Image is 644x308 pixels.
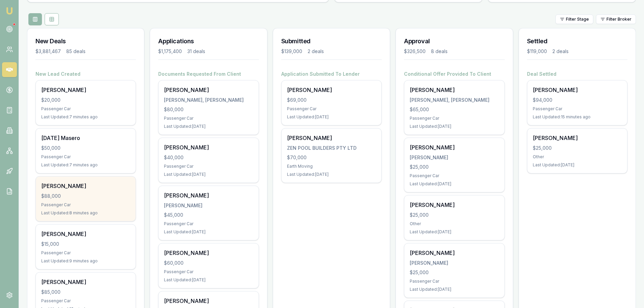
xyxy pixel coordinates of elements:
div: [PERSON_NAME] [41,278,130,286]
div: $25,000 [533,145,622,151]
h3: New Deals [35,37,136,46]
div: Last Updated: 7 minutes ago [41,162,130,168]
div: $50,000 [41,145,130,151]
button: Filter Broker [596,15,636,24]
div: $88,000 [41,193,130,199]
div: [PERSON_NAME] [164,249,253,257]
div: Passenger Car [533,106,622,112]
button: Filter Stage [555,15,593,24]
div: $69,000 [287,97,376,103]
span: Filter Broker [606,17,631,22]
div: Passenger Car [164,269,253,275]
div: 2 deals [308,48,324,55]
div: 31 deals [187,48,205,55]
div: [DATE] Masero [41,134,130,142]
div: [PERSON_NAME] [164,202,253,209]
div: Last Updated: [DATE] [410,287,499,292]
div: Last Updated: [DATE] [287,114,376,120]
div: Passenger Car [164,116,253,121]
div: $80,000 [164,106,253,113]
div: Last Updated: [DATE] [410,181,499,187]
div: [PERSON_NAME] [533,86,622,94]
div: $1,175,400 [158,48,182,55]
div: Last Updated: 15 minutes ago [533,114,622,120]
h3: Submitted [281,37,382,46]
div: $15,000 [41,241,130,247]
div: Last Updated: [DATE] [164,277,253,283]
div: $85,000 [41,289,130,295]
div: Passenger Car [41,154,130,160]
div: Passenger Car [41,106,130,112]
h4: Deal Settled [527,71,627,77]
div: [PERSON_NAME] [410,201,499,209]
div: [PERSON_NAME] [164,143,253,151]
div: $3,881,467 [35,48,61,55]
div: ZEN POOL BUILDERS PTY LTD [287,145,376,151]
div: [PERSON_NAME] [410,249,499,257]
div: $25,000 [410,212,499,218]
h4: Documents Requested From Client [158,71,259,77]
div: [PERSON_NAME] [287,86,376,94]
h4: New Lead Created [35,71,136,77]
div: $139,000 [281,48,302,55]
div: 2 deals [552,48,569,55]
div: Last Updated: [DATE] [164,172,253,177]
div: $25,000 [410,164,499,170]
div: Last Updated: [DATE] [287,172,376,177]
div: $25,000 [410,269,499,276]
div: Passenger Car [410,116,499,121]
div: [PERSON_NAME] [164,297,253,305]
div: $40,000 [164,154,253,161]
div: Passenger Car [164,221,253,227]
span: Filter Stage [566,17,589,22]
div: Last Updated: 8 minutes ago [41,210,130,216]
div: Last Updated: 7 minutes ago [41,114,130,120]
div: $326,500 [404,48,426,55]
div: Other [410,221,499,227]
div: Other [533,154,622,160]
div: Last Updated: [DATE] [410,124,499,129]
h3: Applications [158,37,259,46]
div: [PERSON_NAME] [41,86,130,94]
div: Passenger Car [41,250,130,256]
div: [PERSON_NAME] [533,134,622,142]
div: [PERSON_NAME] [164,86,253,94]
div: Passenger Car [41,202,130,208]
div: $119,000 [527,48,547,55]
div: $45,000 [164,212,253,218]
div: Passenger Car [164,164,253,169]
h4: Application Submitted To Lender [281,71,382,77]
div: Last Updated: [DATE] [533,162,622,168]
div: Passenger Car [410,173,499,179]
div: [PERSON_NAME] [287,134,376,142]
div: [PERSON_NAME] [41,230,130,238]
div: [PERSON_NAME] [41,182,130,190]
div: Earth Moving [287,164,376,169]
h3: Settled [527,37,627,46]
div: Last Updated: [DATE] [410,229,499,235]
div: 85 deals [66,48,86,55]
div: $60,000 [164,260,253,266]
h3: Approval [404,37,504,46]
div: Last Updated: [DATE] [164,124,253,129]
div: 8 deals [431,48,448,55]
div: [PERSON_NAME], [PERSON_NAME] [164,97,253,103]
div: Passenger Car [41,298,130,304]
div: Passenger Car [287,106,376,112]
div: [PERSON_NAME] [164,191,253,199]
div: Passenger Car [410,279,499,284]
div: [PERSON_NAME] [410,154,499,161]
img: emu-icon-u.png [5,7,14,15]
div: Last Updated: [DATE] [164,229,253,235]
div: [PERSON_NAME] [410,143,499,151]
div: [PERSON_NAME] [410,260,499,266]
div: $20,000 [41,97,130,103]
div: [PERSON_NAME], [PERSON_NAME] [410,97,499,103]
div: Last Updated: 9 minutes ago [41,258,130,264]
div: $94,000 [533,97,622,103]
div: $65,000 [410,106,499,113]
h4: Conditional Offer Provided To Client [404,71,504,77]
div: [PERSON_NAME] [410,86,499,94]
div: $70,000 [287,154,376,161]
